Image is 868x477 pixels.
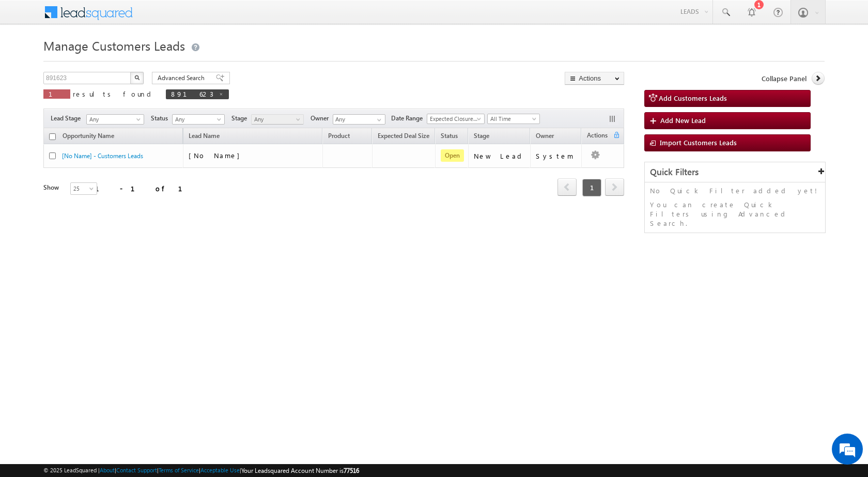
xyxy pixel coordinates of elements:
a: next [605,179,624,196]
img: Search [134,75,139,80]
span: Product [328,132,350,140]
div: Show [43,183,62,192]
a: Show All Items [371,115,384,125]
span: Open [441,149,464,162]
a: Contact Support [116,467,157,473]
span: 1 [49,89,65,98]
a: All Time [487,114,540,124]
span: © 2025 LeadSquared | | | | | [43,466,359,475]
span: Any [252,115,301,124]
span: Any [173,115,222,124]
a: Terms of Service [159,467,199,473]
a: prev [557,179,577,196]
span: results found [73,89,155,98]
a: About [100,467,115,473]
span: prev [557,178,577,196]
a: 25 [70,182,97,195]
p: No Quick Filter added yet! [650,186,820,195]
input: Check all records [49,133,56,140]
span: Actions [582,130,613,143]
span: Date Range [391,114,427,123]
a: Any [172,114,225,125]
span: [No Name] [189,151,245,160]
a: Expected Deal Size [373,130,435,144]
span: Advanced Search [158,73,208,83]
a: Any [86,114,144,125]
span: Add New Lead [660,116,706,125]
a: Any [251,114,304,125]
span: Stage [474,132,489,140]
span: Any [87,115,141,124]
span: Manage Customers Leads [43,37,185,54]
div: 1 - 1 of 1 [95,182,195,194]
a: Stage [469,130,494,144]
a: Opportunity Name [57,130,119,144]
input: Type to Search [333,114,385,125]
span: Your Leadsquared Account Number is [241,467,359,474]
div: New Lead [474,151,525,161]
span: Expected Closure Date [427,114,481,124]
a: [No Name] - Customers Leads [62,152,143,160]
span: 25 [71,184,98,193]
span: Lead Name [183,130,225,144]
a: Expected Closure Date [427,114,485,124]
span: next [605,178,624,196]
span: Expected Deal Size [378,132,429,140]
span: Owner [536,132,554,140]
span: 891623 [171,89,213,98]
span: Stage [231,114,251,123]
span: Opportunity Name [63,132,114,140]
span: 1 [582,179,601,196]
div: System [536,151,577,161]
span: Collapse Panel [762,74,807,83]
a: Acceptable Use [200,467,240,473]
span: Import Customers Leads [660,138,737,147]
span: Lead Stage [51,114,85,123]
a: Status [436,130,463,144]
span: All Time [488,114,537,124]
span: Status [151,114,172,123]
span: Add Customers Leads [659,94,727,102]
span: Owner [311,114,333,123]
button: Actions [565,72,624,85]
p: You can create Quick Filters using Advanced Search. [650,200,820,228]
div: Quick Filters [645,162,825,182]
span: 77516 [344,467,359,474]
